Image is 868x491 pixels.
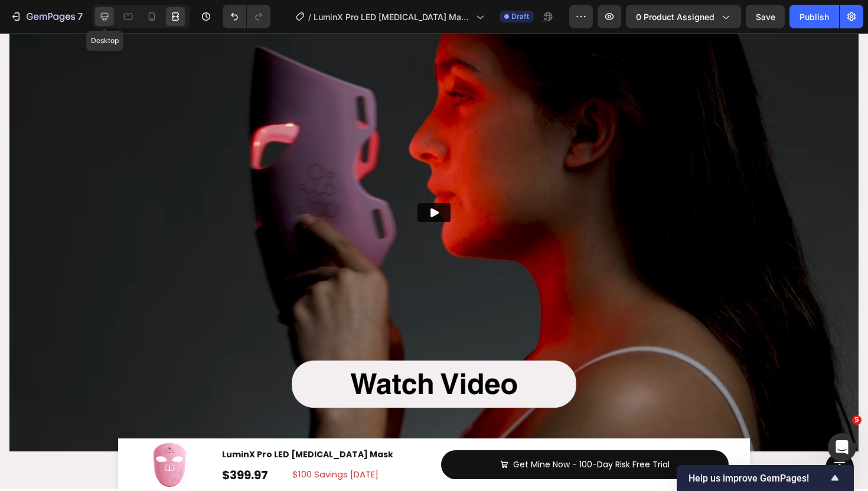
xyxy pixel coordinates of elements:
span: / [308,11,311,23]
button: Play [417,170,451,189]
button: 7 [5,5,88,28]
button: Show survey - Help us improve GemPages! [688,471,842,485]
span: LuminX Pro LED [MEDICAL_DATA] Mask | Revised Product Page - Phase 2 [314,11,471,23]
span: Save [756,12,775,22]
div: Undo/Redo [223,5,270,28]
span: 5 [852,415,862,425]
img: gempages_499023076877403366-4b787f62-32d5-4af9-a5b3-5e0748c4d822.png [146,408,194,456]
button: Save [746,5,785,28]
button: Publish [789,5,839,28]
div: Publish [800,11,829,23]
button: 0 product assigned [626,5,741,28]
span: Draft [511,11,529,22]
span: 0 product assigned [636,11,714,23]
span: Help us improve GemPages! [688,473,828,484]
iframe: Intercom live chat [828,433,856,461]
p: 7 [77,9,83,24]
